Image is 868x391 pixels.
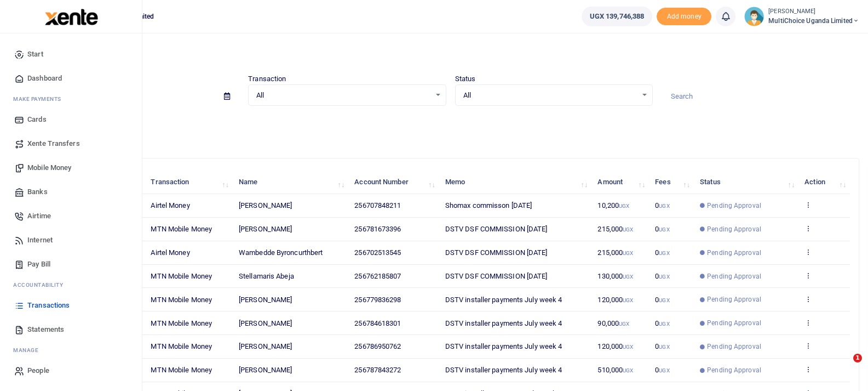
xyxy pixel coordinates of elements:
[151,248,189,257] span: Airtel Money
[768,7,859,16] small: [PERSON_NAME]
[27,162,71,173] span: Mobile Money
[9,318,133,342] a: Statements
[445,296,562,304] span: DSTV installer payments July week 4
[42,119,859,131] p: Download
[659,250,669,256] small: UGX
[619,321,629,327] small: UGX
[239,272,294,280] span: Stellamaris Abeja
[348,171,439,194] th: Account Number: activate to sort column ascending
[354,272,401,280] span: 256762185807
[445,248,548,257] span: DSTV DSF COMMISSION [DATE]
[45,9,98,25] img: logo-large
[744,7,764,26] img: profile-user
[744,7,859,26] a: profile-user [PERSON_NAME] MultiChoice Uganda Limited
[597,296,633,304] span: 120,000
[445,272,548,280] span: DSTV DSF COMMISSION [DATE]
[445,366,562,374] span: DSTV installer payments July week 4
[655,248,669,257] span: 0
[233,171,348,194] th: Name: activate to sort column ascending
[145,171,233,194] th: Transaction: activate to sort column ascending
[597,201,629,209] span: 10,200
[27,300,70,311] span: Transactions
[9,107,133,132] a: Cards
[27,235,53,246] span: Internet
[27,49,43,60] span: Start
[597,366,633,374] span: 510,000
[354,248,401,257] span: 256702513545
[239,248,323,257] span: Wambedde Byroncurthbert
[445,342,562,350] span: DSTV installer payments July week 4
[831,354,857,380] iframe: Intercom live chat
[623,274,633,280] small: UGX
[151,272,212,280] span: MTN Mobile Money
[619,203,629,209] small: UGX
[27,211,51,222] span: Airtime
[707,342,761,352] span: Pending Approval
[27,365,49,376] span: People
[44,12,98,20] a: logo-small logo-large logo-large
[354,225,401,233] span: 256781673396
[853,354,862,362] span: 1
[239,319,292,327] span: [PERSON_NAME]
[655,342,669,350] span: 0
[239,296,292,304] span: [PERSON_NAME]
[659,226,669,233] small: UGX
[659,367,669,373] small: UGX
[707,318,761,328] span: Pending Approval
[151,366,212,374] span: MTN Mobile Money
[657,8,711,26] span: Add money
[657,8,711,26] li: Toup your wallet
[151,225,212,233] span: MTN Mobile Money
[9,132,133,156] a: Xente Transfers
[707,201,761,211] span: Pending Approval
[655,319,669,327] span: 0
[21,281,63,289] span: countability
[445,201,532,209] span: Shomax commisson [DATE]
[597,272,633,280] span: 130,000
[445,319,562,327] span: DSTV installer payments July week 4
[445,225,548,233] span: DSTV DSF COMMISSION [DATE]
[659,344,669,350] small: UGX
[9,180,133,204] a: Banks
[623,250,633,256] small: UGX
[27,138,80,149] span: Xente Transfers
[597,225,633,233] span: 215,000
[9,252,133,276] a: Pay Bill
[455,73,476,84] label: Status
[9,293,133,318] a: Transactions
[19,95,61,103] span: ake Payments
[655,225,669,233] span: 0
[239,225,292,233] span: [PERSON_NAME]
[239,366,292,374] span: [PERSON_NAME]
[655,366,669,374] span: 0
[657,12,711,20] a: Add money
[623,226,633,233] small: UGX
[659,274,669,280] small: UGX
[27,324,64,335] span: Statements
[655,272,669,280] span: 0
[9,276,133,293] li: Ac
[649,171,694,194] th: Fees: activate to sort column ascending
[659,297,669,303] small: UGX
[577,7,657,26] li: Wallet ballance
[354,366,401,374] span: 256787843272
[707,294,761,304] span: Pending Approval
[597,319,629,327] span: 90,000
[9,42,133,66] a: Start
[9,90,133,107] li: M
[27,114,47,125] span: Cards
[655,296,669,304] span: 0
[9,359,133,383] a: People
[694,171,798,194] th: Status: activate to sort column ascending
[151,342,212,350] span: MTN Mobile Money
[597,248,633,257] span: 215,000
[248,73,286,84] label: Transaction
[151,319,212,327] span: MTN Mobile Money
[591,171,649,194] th: Amount: activate to sort column ascending
[463,90,637,101] span: All
[42,47,859,59] h4: Transactions
[623,297,633,303] small: UGX
[659,203,669,209] small: UGX
[151,201,189,209] span: Airtel Money
[239,201,292,209] span: [PERSON_NAME]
